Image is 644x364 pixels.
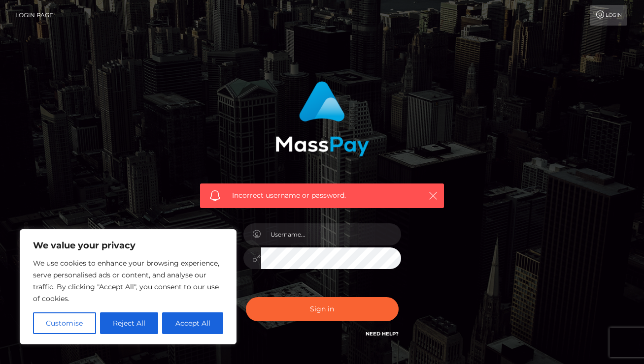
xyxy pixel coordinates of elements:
[162,312,223,334] button: Accept All
[100,312,159,334] button: Reject All
[33,312,96,334] button: Customise
[20,229,237,344] div: We value your privacy
[261,223,401,245] input: Username...
[15,5,53,26] a: Login Page
[33,257,223,304] p: We use cookies to enhance your browsing experience, serve personalised ads or content, and analys...
[275,81,369,156] img: MassPay Login
[590,5,627,26] a: Login
[366,331,399,337] a: Need Help?
[33,240,223,251] p: We value your privacy
[246,297,399,321] button: Sign in
[232,190,412,201] span: Incorrect username or password.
